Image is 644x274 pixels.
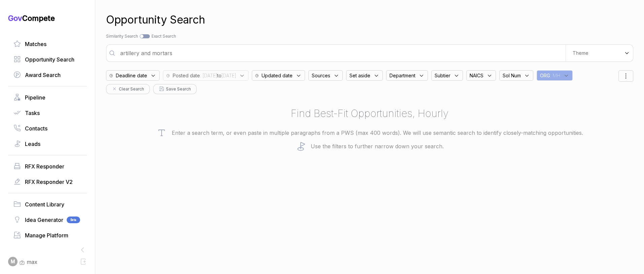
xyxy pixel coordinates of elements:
[8,14,22,23] span: Gov
[11,258,15,265] span: M
[153,84,197,94] button: Save Search
[13,40,81,48] a: Matches
[13,140,81,148] a: Leads
[119,86,144,92] span: Clear Search
[13,200,81,208] a: Content Library
[8,13,87,23] h1: Compete
[25,109,40,117] span: Tasks
[25,216,63,224] span: Idea Generator
[13,71,81,79] a: Award Search
[13,216,81,224] a: Idea GeneratorBeta
[573,50,588,56] span: Theme
[116,72,147,79] span: Deadline date
[262,72,293,79] span: Updated date
[217,73,222,78] b: to
[200,72,236,79] span: : [DATE] [DATE]
[25,231,68,239] span: Manage Platform
[106,141,633,151] p: Use the filters to further narrow down your search.
[166,86,191,92] span: Save Search
[106,34,138,39] span: Similarity Search
[25,71,61,79] span: Award Search
[151,34,176,39] span: Exact Search
[349,72,370,79] span: Set aside
[13,231,81,239] a: Manage Platform
[540,72,550,79] span: ORG
[25,178,73,186] span: RFX Responder V2
[116,46,566,60] input: Enter a search term or larger passage of text (max 400 words) or search by ai powered theme
[13,109,81,117] a: Tasks
[389,72,415,79] span: Department
[13,178,81,186] a: RFX Responder V2
[67,217,80,223] span: Beta
[106,12,205,28] h1: Opportunity Search
[13,93,81,102] a: Pipeline
[25,40,46,48] span: Matches
[173,72,200,79] span: Posted date
[435,72,450,79] span: Subtier
[550,72,560,79] span: : MH
[27,258,37,266] span: max
[25,140,40,148] span: Leads
[25,200,64,208] span: Content Library
[25,55,74,64] span: Opportunity Search
[25,162,64,170] span: RFX Responder
[106,84,150,94] button: Clear Search
[106,106,633,121] h2: Find Best-Fit Opportunities, Hourly
[25,93,45,102] span: Pipeline
[13,162,81,170] a: RFX Responder
[470,72,483,79] span: NAICS
[312,72,330,79] span: Sources
[13,124,81,132] a: Contacts
[503,72,521,79] span: Sol Num
[106,128,633,138] p: Enter a search term, or even paste in multiple paragraphs from a PWS (max 400 words). We will use...
[13,55,81,64] a: Opportunity Search
[25,124,47,132] span: Contacts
